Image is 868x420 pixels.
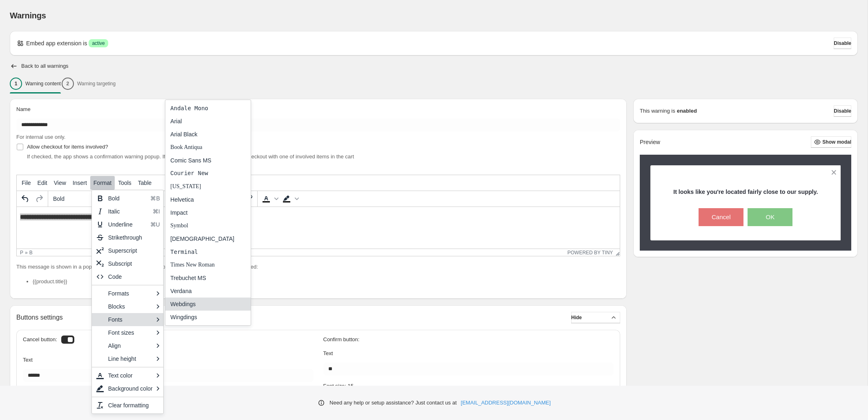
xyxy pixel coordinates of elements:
[461,399,551,407] a: [EMAIL_ADDRESS][DOMAIN_NAME]
[92,40,105,47] span: active
[54,180,66,186] span: View
[108,400,157,410] div: Clear formatting
[27,144,108,150] span: Allow checkout for items involved?
[16,313,63,321] h2: Buttons settings
[640,107,675,115] p: This warning is
[165,271,251,284] div: Trebuchet MS
[165,258,251,271] div: Times New Roman
[108,341,153,351] div: Align
[748,208,792,226] button: OK
[170,156,234,165] div: Comic Sans MS
[165,311,251,324] div: Wingdings
[834,105,851,117] button: Disable
[108,328,153,338] div: Font sizes
[613,249,620,256] div: Resize
[93,180,111,186] span: Format
[165,167,251,180] div: Courier New
[153,207,160,216] div: ⌘I
[165,206,251,219] div: Impact
[20,250,23,256] div: p
[150,220,160,229] div: ⌘U
[16,106,31,112] span: Name
[10,78,22,90] div: 1
[834,40,851,47] span: Disable
[92,244,163,257] div: Superscript
[53,196,93,202] span: Bold
[108,233,157,242] div: Strikethrough
[108,302,153,311] div: Blocks
[73,180,87,186] span: Insert
[170,221,234,231] div: Symbol
[280,192,300,206] div: Background color
[323,336,614,343] h3: Confirm button:
[170,116,234,126] div: Arial
[92,352,163,365] div: Line height
[170,286,234,296] div: Verdana
[21,63,69,69] h2: Back to all warnings
[25,80,61,87] p: Warning content
[25,250,28,256] div: »
[170,208,234,218] div: Impact
[640,139,660,146] h2: Preview
[108,246,157,256] div: Superscript
[571,312,620,323] button: Hide
[92,399,163,412] div: Clear formatting
[92,300,163,313] div: Blocks
[17,207,620,249] iframe: Rich Text Area
[165,154,251,167] div: Comic Sans MS
[165,180,251,193] div: Georgia
[92,218,163,231] div: Underline
[811,136,851,148] button: Show modal
[108,289,153,298] div: Formats
[92,205,163,218] div: Italic
[323,350,333,356] span: Text
[165,102,251,115] div: Andale Mono
[165,284,251,298] div: Verdana
[165,298,251,311] div: Webdings
[92,382,163,395] div: Background color
[92,287,163,300] div: Formats
[27,153,354,160] span: If checked, the app shows a confirmation warning popup. If not, it doesn't allow to proceed to ch...
[568,250,613,256] a: Powered by Tiny
[92,257,163,270] div: Subscript
[834,108,851,114] span: Disable
[165,219,251,232] div: Symbol
[170,103,234,113] div: Andale Mono
[22,180,31,186] span: File
[170,299,234,309] div: Webdings
[108,272,160,282] div: Code
[323,383,354,389] span: Font size: 15
[108,259,157,269] div: Subscript
[26,39,87,47] p: Embed app extension is
[108,384,153,393] div: Background color
[92,339,163,352] div: Align
[673,189,818,195] strong: It looks like you're located fairly close to our supply.
[165,115,251,128] div: Arial
[170,169,234,178] div: Courier New
[170,247,234,257] div: Terminal
[108,315,153,324] div: Fonts
[108,354,153,364] div: Line height
[150,193,160,203] div: ⌘B
[138,180,151,186] span: Table
[92,369,163,382] div: Text color
[108,371,153,380] div: Text color
[165,193,251,206] div: Helvetica
[170,273,234,283] div: Trebuchet MS
[108,220,147,229] div: Underline
[29,250,33,256] div: b
[165,128,251,141] div: Arial Black
[23,336,57,343] h3: Cancel button:
[834,38,851,49] button: Disable
[170,312,234,322] div: Wingdings
[92,326,163,339] div: Font sizes
[170,195,234,204] div: Helvetica
[92,270,163,283] div: Code
[571,314,582,321] span: Hide
[10,75,61,92] button: 1Warning content
[677,107,697,115] strong: enabled
[50,192,103,206] button: Formats
[23,357,33,363] span: Text
[33,278,620,286] li: {{product.title}}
